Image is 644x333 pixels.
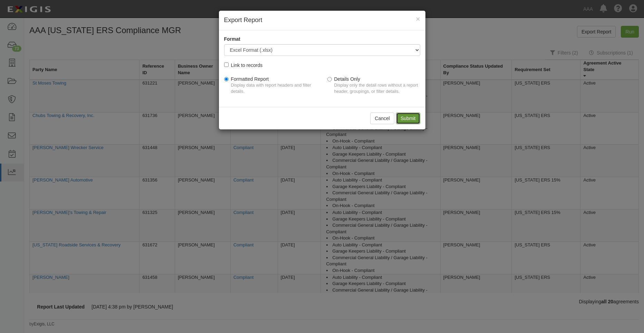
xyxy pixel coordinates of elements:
span: × [416,15,420,23]
button: Cancel [370,112,394,124]
div: Link to records [231,61,263,69]
label: Formatted Report [224,76,317,98]
button: Close [416,15,420,22]
input: Link to records [224,62,229,67]
input: Submit [396,112,420,124]
p: Display only the detail rows without a report header, groupings, or filter details. [334,82,420,95]
input: Details OnlyDisplay only the detail rows without a report header, groupings, or filter details. [327,77,332,81]
label: Details Only [327,76,420,98]
input: Formatted ReportDisplay data with report headers and filter details. [224,77,229,81]
label: Format [224,36,240,42]
p: Display data with report headers and filter details. [231,82,317,95]
h4: Export Report [224,16,420,25]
